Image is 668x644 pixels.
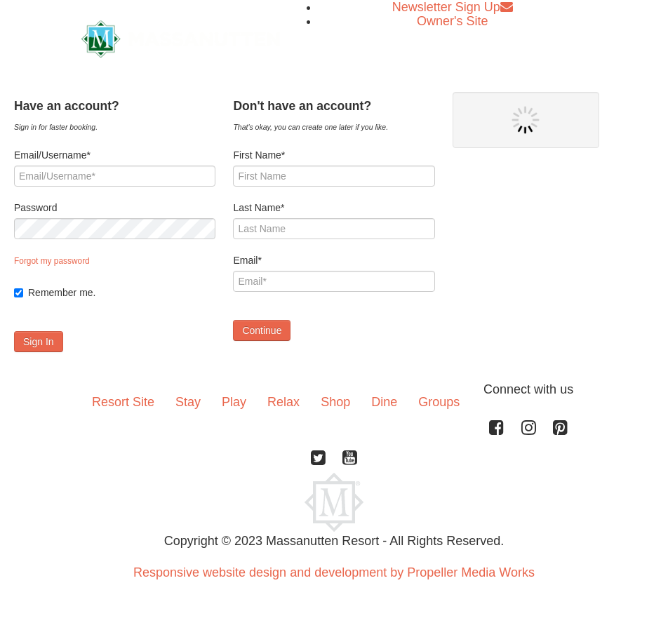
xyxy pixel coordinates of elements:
[14,99,215,113] h4: Have an account?
[14,201,215,215] label: Password
[512,106,540,134] img: wait gif
[233,201,434,215] label: Last Name*
[361,380,408,424] a: Dine
[233,253,434,267] label: Email*
[14,148,215,162] label: Email/Username*
[233,320,290,341] button: Continue
[81,20,280,53] a: Massanutten Resort
[305,473,363,532] img: Massanutten Resort Logo
[81,380,165,424] a: Resort Site
[14,120,215,134] div: Sign in for faster booking.
[14,256,90,266] a: Forgot my password
[233,271,434,292] input: Email*
[233,166,434,187] input: First Name
[28,286,215,300] label: Remember me.
[233,148,434,162] label: First Name*
[233,218,434,239] input: Last Name
[233,99,434,113] h4: Don't have an account?
[165,380,211,424] a: Stay
[211,380,257,424] a: Play
[408,380,470,424] a: Groups
[310,380,361,424] a: Shop
[71,532,597,551] p: Copyright © 2023 Massanutten Resort - All Rights Reserved.
[14,331,63,352] button: Sign In
[14,166,215,187] input: Email/Username*
[417,14,488,28] a: Owner's Site
[257,380,310,424] a: Relax
[81,20,280,58] img: Massanutten Resort Logo
[133,565,535,579] a: Responsive website design and development by Propeller Media Works
[233,120,434,134] div: That's okay, you can create one later if you like.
